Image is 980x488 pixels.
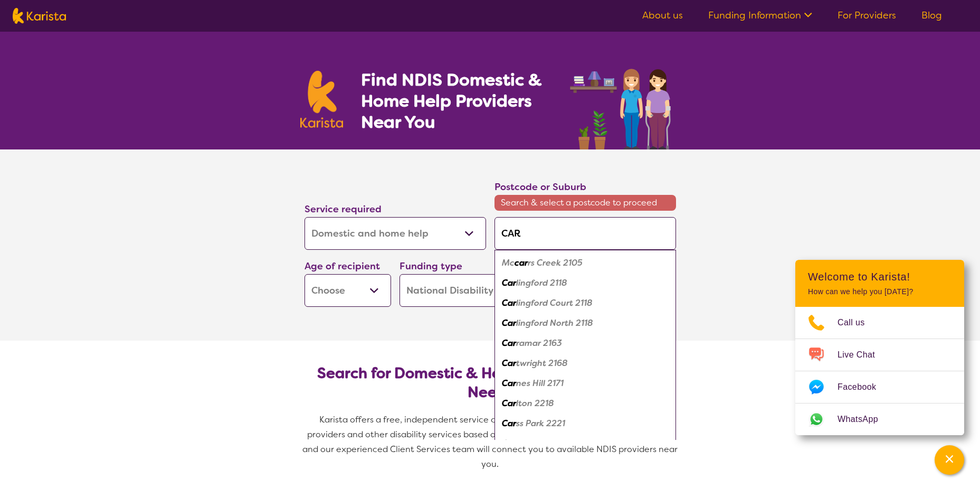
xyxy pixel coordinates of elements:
[516,317,593,329] em: lingford North 2118
[516,398,554,409] em: lton 2218
[500,414,671,434] div: Carss Park 2221
[500,434,671,454] div: Caringbah 2229
[838,315,878,331] span: Call us
[516,438,568,449] em: ingbah 2229
[500,293,671,313] div: Carlingford Court 2118
[516,418,565,429] em: ss Park 2221
[935,445,964,475] button: Channel Menu
[502,317,516,329] em: Car
[502,398,516,409] em: Car
[838,347,888,363] span: Live Chat
[808,270,952,283] h2: Welcome to Karista!
[516,277,567,288] em: lingford 2118
[528,257,583,268] em: rs Creek 2105
[502,418,516,429] em: Car
[502,337,516,349] em: Car
[838,411,891,427] span: WhatsApp
[838,9,896,22] a: For Providers
[642,9,683,22] a: About us
[516,378,564,389] em: nes Hill 2171
[502,358,516,369] em: Car
[494,195,676,211] span: Search & select a postcode to proceed
[516,358,568,369] em: twright 2168
[502,297,516,308] em: Car
[838,379,889,395] span: Facebook
[500,393,671,414] div: Carlton 2218
[795,403,964,435] a: Web link opens in a new tab.
[502,438,516,449] em: Car
[302,414,680,470] span: Karista offers a free, independent service connecting you with Domestic Assistance providers and ...
[500,333,671,353] div: Carramar 2163
[708,9,812,22] a: Funding Information
[361,69,556,133] h1: Find NDIS Domestic & Home Help Providers Near You
[305,203,382,215] label: Service required
[502,277,516,288] em: Car
[795,307,964,435] ul: Choose channel
[516,297,593,308] em: lingford Court 2118
[494,217,676,250] input: Type
[795,260,964,435] div: Channel Menu
[921,9,942,22] a: Blog
[500,273,671,293] div: Carlingford 2118
[500,313,671,333] div: Carlingford North 2118
[305,260,380,273] label: Age of recipient
[500,373,671,393] div: Carnes Hill 2171
[399,260,462,273] label: Funding type
[500,353,671,373] div: Cartwright 2168
[515,257,528,268] em: car
[300,71,344,128] img: Karista logo
[502,378,516,389] em: Car
[494,181,586,193] label: Postcode or Suburb
[502,257,515,268] em: Mc
[313,364,668,402] h2: Search for Domestic & Home Help by Location & Needs
[516,337,562,349] em: ramar 2163
[500,253,671,273] div: Mccarrs Creek 2105
[808,287,952,296] p: How can we help you [DATE]?
[13,8,66,24] img: Karista logo
[567,57,680,149] img: domestic-help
